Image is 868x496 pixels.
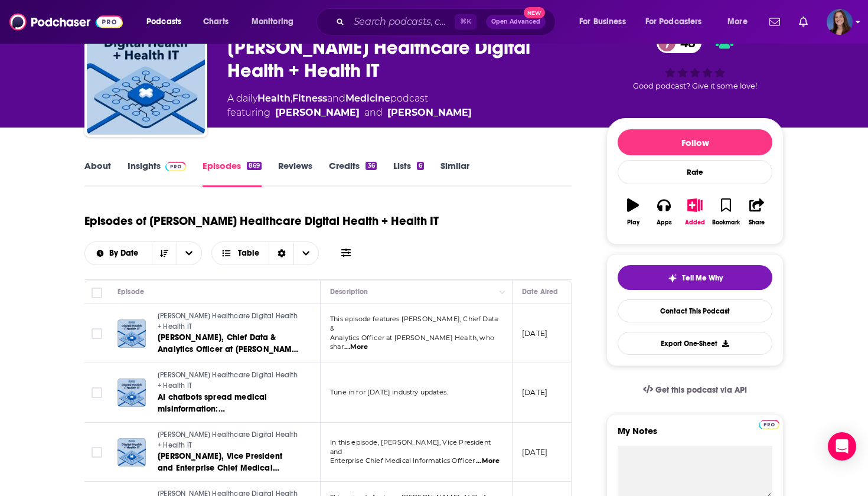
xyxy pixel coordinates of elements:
[330,315,498,332] span: This episode features [PERSON_NAME], Chief Data &
[158,312,298,331] span: [PERSON_NAME] Healthcare Digital Health + Health IT
[618,332,772,355] button: Export One-Sheet
[828,432,856,461] div: Open Intercom Messenger
[524,7,545,18] span: New
[92,447,102,458] span: Toggle select row
[269,242,293,265] div: Sort Direction
[158,370,299,391] a: [PERSON_NAME] Healthcare Digital Health + Health IT
[177,242,201,265] button: open menu
[128,160,186,187] a: InsightsPodchaser Pro
[138,12,197,31] button: open menu
[606,25,784,99] div: 48Good podcast? Give it some love!
[627,219,639,226] div: Play
[765,12,785,32] a: Show notifications dropdown
[638,12,719,31] button: open menu
[330,334,494,351] span: Analytics Officer at [PERSON_NAME] Health, who shar
[345,93,390,104] a: Medicine
[85,249,152,257] button: open menu
[655,385,747,395] span: Get this podcast via API
[618,299,772,322] a: Contact This Podcast
[109,249,142,257] span: By Date
[682,273,723,283] span: Tell Me Why
[158,371,298,390] span: [PERSON_NAME] Healthcare Digital Health + Health IT
[827,9,853,35] img: User Profile
[152,242,177,265] button: Sort Direction
[9,11,123,33] img: Podchaser - Follow, Share and Rate Podcasts
[203,160,262,187] a: Episodes869
[146,14,181,30] span: Podcasts
[685,219,705,226] div: Added
[417,162,424,170] div: 6
[522,447,547,457] p: [DATE]
[158,391,299,415] a: AI chatbots spread medical misinformation: [GEOGRAPHIC_DATA], UPMC + UChicago Medicine back AI st...
[203,14,229,30] span: Charts
[158,430,298,449] span: [PERSON_NAME] Healthcare Digital Health + Health IT
[618,191,648,233] button: Play
[522,285,558,299] div: Date Aired
[618,129,772,155] button: Follow
[645,14,702,30] span: For Podcasters
[92,328,102,339] span: Toggle select row
[668,273,677,283] img: tell me why sparkle
[327,93,345,104] span: and
[92,387,102,398] span: Toggle select row
[727,14,748,30] span: More
[749,219,765,226] div: Share
[634,376,756,404] a: Get this podcast via API
[618,265,772,290] button: tell me why sparkleTell Me Why
[794,12,812,32] a: Show notifications dropdown
[252,14,293,30] span: Monitoring
[827,9,853,35] span: Logged in as emmadonovan
[165,162,186,171] img: Podchaser Pro
[344,342,368,352] span: ...More
[455,14,477,30] span: ⌘ K
[292,93,327,104] a: Fitness
[742,191,772,233] button: Share
[495,285,510,299] button: Column Actions
[275,106,360,120] a: Laura Dyrda
[330,285,368,299] div: Description
[158,451,299,474] a: [PERSON_NAME], Vice President and Enterprise Chief Medical Informatics Officer at [GEOGRAPHIC_DATA]
[158,392,299,449] span: AI chatbots spread medical misinformation: [GEOGRAPHIC_DATA], UPMC + UChicago Medicine back AI st...
[393,160,424,187] a: Lists6
[366,162,376,170] div: 36
[243,12,309,31] button: open menu
[827,9,853,35] button: Show profile menu
[329,160,376,187] a: Credits36
[278,160,312,187] a: Reviews
[522,328,547,338] p: [DATE]
[158,430,299,451] a: [PERSON_NAME] Healthcare Digital Health + Health IT
[657,219,672,226] div: Apps
[158,311,299,332] a: [PERSON_NAME] Healthcare Digital Health + Health IT
[211,242,319,265] button: Choose View
[712,219,740,226] div: Bookmark
[759,418,779,429] a: Pro website
[618,425,772,446] label: My Notes
[227,106,472,120] span: featuring
[440,160,469,187] a: Similar
[328,8,567,35] div: Search podcasts, credits, & more...
[579,14,626,30] span: For Business
[238,249,259,257] span: Table
[158,332,299,366] span: [PERSON_NAME], Chief Data & Analytics Officer at [PERSON_NAME] Health
[618,160,772,184] div: Rate
[84,214,439,229] h1: Episodes of [PERSON_NAME] Healthcare Digital Health + Health IT
[257,93,291,104] a: Health
[491,19,540,25] span: Open Advanced
[680,191,710,233] button: Added
[486,15,546,29] button: Open AdvancedNew
[719,12,762,31] button: open menu
[84,160,111,187] a: About
[349,12,455,31] input: Search podcasts, credits, & more...
[87,17,205,135] img: Becker’s Healthcare Digital Health + Health IT
[227,92,472,120] div: A daily podcast
[759,420,779,429] img: Podchaser Pro
[364,106,383,120] span: and
[247,162,262,170] div: 869
[571,12,641,31] button: open menu
[84,242,202,265] h2: Choose List sort
[195,12,236,31] a: Charts
[710,191,741,233] button: Bookmark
